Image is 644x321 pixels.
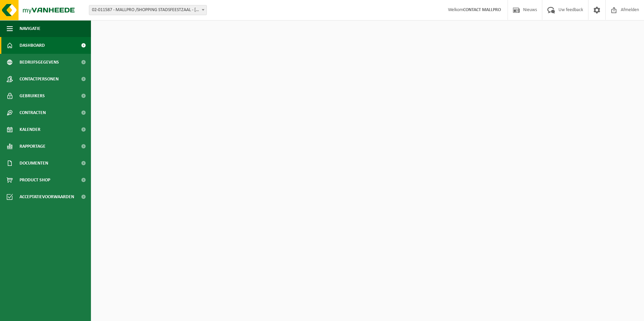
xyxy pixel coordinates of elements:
span: Rapportage [20,138,45,155]
span: 02-011587 - MALLPRO /SHOPPING STADSFEESTZAAL - ANTWERPEN [89,5,206,15]
span: Documenten [20,155,48,172]
span: Navigatie [20,20,40,37]
span: Acceptatievoorwaarden [20,188,74,205]
span: Contracten [20,104,46,121]
span: Bedrijfsgegevens [20,54,59,71]
strong: CONTACT MALLPRO [463,7,501,12]
span: 02-011587 - MALLPRO /SHOPPING STADSFEESTZAAL - ANTWERPEN [89,5,207,15]
span: Kalender [20,121,40,138]
span: Dashboard [20,37,45,54]
span: Gebruikers [20,87,45,104]
span: Product Shop [20,172,50,188]
span: Contactpersonen [20,71,59,87]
